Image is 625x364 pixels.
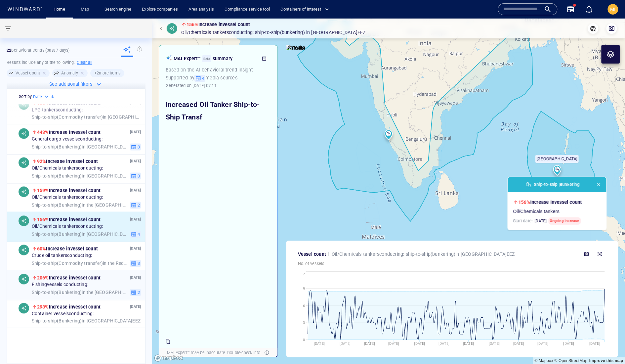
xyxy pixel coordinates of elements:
tspan: 3 [303,321,305,325]
a: Mapbox logo [154,354,183,362]
p: Based on the AI behavioral trend insight [166,66,271,74]
a: Map feedback [589,358,623,363]
tspan: [DATE] [340,342,351,346]
span: 206% [37,275,49,281]
span: Ship-to-ship ( Bunkering ) [32,144,82,150]
span: 3 [137,144,140,150]
button: 2 [130,289,141,296]
p: Oil/Chemicals tankers conducting: in [GEOGRAPHIC_DATA] EEZ [332,250,515,258]
span: Increase in vessel count [37,275,101,281]
p: [DATE] [130,129,141,136]
tspan: 9 [303,287,305,291]
span: Ship-to-ship | Bunkering [534,181,580,188]
span: Increase in vessel count [37,188,101,193]
tspan: [DATE] [463,342,474,346]
div: Beta [202,55,211,62]
span: Increase in vessel count [37,159,98,164]
h6: Clear all [77,59,92,66]
span: Oil/Chemicals tankers conducting: [32,195,103,201]
span: in the Red Sea [32,261,128,267]
button: See additional filters [49,80,103,89]
span: in [GEOGRAPHIC_DATA] EEZ [32,318,141,324]
tspan: [DATE] [439,342,450,346]
span: Crude oil tankers conducting: [32,253,92,259]
h6: Sort by [19,93,32,100]
span: in [GEOGRAPHIC_DATA] EEZ [32,144,128,150]
span: Ship-to-ship ( Bunkering ) [32,203,82,208]
a: Mapbox [535,358,553,363]
p: Oil/Chemicals tankers conducting: in [GEOGRAPHIC_DATA] EEZ [181,28,366,36]
div: MAI Expert™ may be inaccurate. Double-check info. [166,348,263,357]
tspan: 6 [303,304,305,308]
span: 443% [37,130,49,135]
a: Compliance service tool [222,4,272,15]
h6: Date [33,94,42,100]
button: Map [75,4,97,15]
button: 3 [130,260,141,267]
span: Ship-to-ship ( Bunkering ) [32,290,82,295]
span: 2 [137,290,140,296]
span: Ship-to-ship ( Bunkering ) [406,251,456,257]
p: No. of vessels [298,261,606,267]
tspan: [DATE] [364,342,375,346]
p: [DATE] [130,188,141,194]
h6: Anomaly [61,70,78,76]
span: Ship-to-ship ( Bunkering ) [32,232,82,237]
a: Explore companies [139,4,181,15]
tspan: [DATE] [538,342,549,346]
p: See additional filters [49,80,92,88]
span: Oil/Chemicals tankers conducting: [32,224,103,230]
span: 3 [137,261,140,267]
p: [DATE] [130,159,141,165]
p: [DATE] [130,304,141,310]
tspan: [DATE] [489,342,500,346]
h6: Vessel count [16,70,40,76]
span: Ship-to-ship ( Bunkering ) [32,318,82,324]
span: 2 [137,203,140,208]
button: Containers of interest [278,4,335,15]
span: Increase in vessel count [37,304,101,310]
span: Ship-to-ship ( Commodity transfer ) [32,261,103,266]
span: in [GEOGRAPHIC_DATA] EEZ [32,232,128,238]
tspan: 12 [301,272,305,277]
span: Ship-to-ship ( Bunkering ) [32,173,82,179]
button: 4 [194,75,205,82]
a: Search engine [102,4,134,15]
tspan: [DATE] [314,342,325,346]
span: [DATE] 07:11 [193,83,217,88]
button: Area analysis [186,4,217,15]
p: behavioral trends (Past 7 days) [7,47,70,53]
span: in [GEOGRAPHIC_DATA] EEZ [32,173,128,179]
span: Increase in vessel count [37,130,101,135]
span: Increase in vessel count [187,22,250,27]
span: 156% [187,22,198,27]
p: [DATE] [130,275,141,281]
span: Fishing vessels conducting: [32,282,88,288]
img: satellite [286,45,306,52]
span: in the [GEOGRAPHIC_DATA] [32,290,128,296]
h2: Increased Oil Tanker Ship-to-Ship Transf [166,98,271,123]
p: Satellite [288,44,306,52]
a: Home [51,4,68,15]
div: Vessel count [7,69,50,77]
button: 3 [130,173,141,180]
button: MI [606,3,620,16]
a: OpenStreetMap [555,358,588,363]
p: [DATE] [130,217,141,223]
span: General cargo vessels conducting: [32,137,103,143]
span: Ship-to-ship ( Bunkering ) [255,28,305,36]
h6: Start date: [513,217,581,225]
p: MAI Expert™ summary [174,55,257,63]
span: 92% [37,159,46,164]
p: Vessel count [298,250,326,258]
button: Home [49,4,70,15]
button: 2 [130,202,141,209]
span: in the [GEOGRAPHIC_DATA] [32,203,128,208]
p: Supported by media sources [166,74,271,82]
strong: 22 [7,48,11,53]
p: [DATE] [130,246,141,252]
span: 156% [519,200,530,205]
